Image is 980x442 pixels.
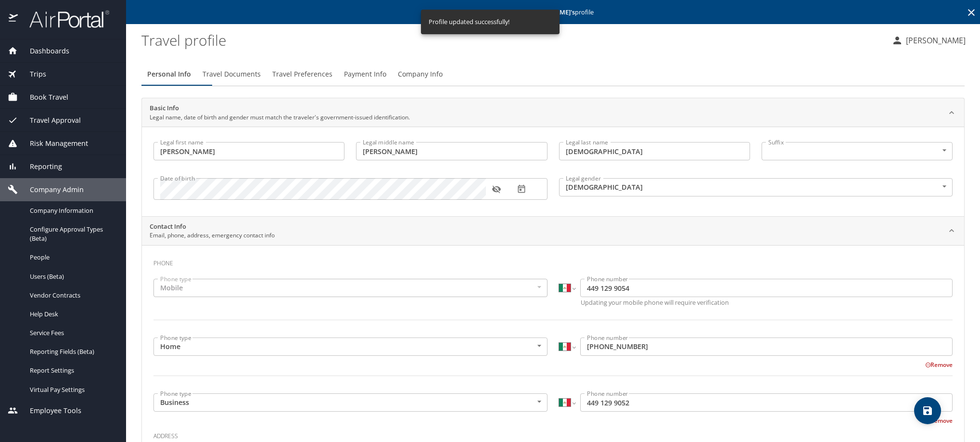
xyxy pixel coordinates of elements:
span: Company Information [30,206,115,215]
h2: Basic Info [150,104,410,113]
div: Mobile [153,279,547,297]
div: Business [153,393,547,412]
img: airportal-logo.png [19,10,109,28]
button: save [914,397,941,424]
span: Company Info [398,68,443,80]
div: [DEMOGRAPHIC_DATA] [559,178,953,196]
p: Email, phone, address, emergency contact info [150,231,275,240]
div: Profile updated successfully! [429,13,509,31]
span: Virtual Pay Settings [30,385,115,394]
span: Configure Approval Types (Beta) [30,225,115,243]
span: Reporting Fields (Beta) [30,347,115,356]
span: Trips [18,69,46,79]
h3: Address [153,426,953,442]
span: Personal Info [147,68,191,80]
span: Users (Beta) [30,272,115,281]
h1: Travel profile [141,25,884,55]
p: Updating your mobile phone will require verification [581,299,953,306]
span: Dashboards [18,46,69,56]
span: Company Admin [18,184,84,195]
button: Remove [925,361,953,369]
img: icon-airportal.png [9,10,19,28]
span: Risk Management [18,138,88,149]
div: Contact InfoEmail, phone, address, emergency contact info [142,217,964,246]
div: Basic InfoLegal name, date of birth and gender must match the traveler's government-issued identi... [142,127,964,216]
span: Book Travel [18,92,68,103]
div: Profile [141,63,965,86]
h2: Contact Info [150,222,275,232]
button: [PERSON_NAME] [888,32,969,49]
span: Help Desk [30,310,115,319]
span: Travel Approval [18,115,81,126]
span: Payment Info [344,68,386,80]
span: Reporting [18,161,62,172]
span: Travel Documents [203,68,261,80]
span: Employee Tools [18,405,81,416]
h3: Phone [153,253,953,269]
div: Home [153,338,547,356]
span: Vendor Contracts [30,291,115,300]
span: Travel Preferences [272,68,332,80]
p: Editing profile [129,9,977,15]
p: Legal name, date of birth and gender must match the traveler's government-issued identification. [150,113,410,122]
span: Report Settings [30,366,115,375]
div: Basic InfoLegal name, date of birth and gender must match the traveler's government-issued identi... [142,98,964,127]
button: Remove [925,416,953,425]
div: ​ [762,142,953,160]
span: People [30,253,115,262]
span: Service Fees [30,328,115,338]
p: [PERSON_NAME] [903,35,966,46]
